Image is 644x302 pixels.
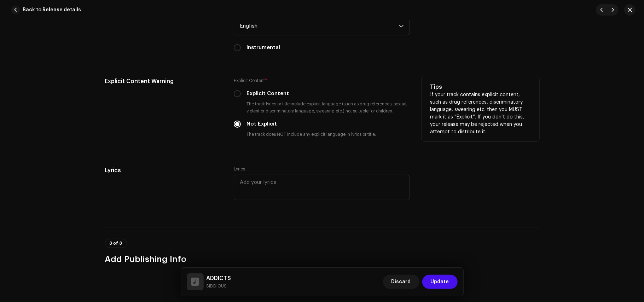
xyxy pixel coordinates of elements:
h5: Lyrics [105,166,223,175]
span: Discard [391,275,411,289]
span: Update [431,275,449,289]
label: Instrumental [246,44,280,52]
small: The track does NOT include any explicit language in lyrics or title. [245,131,377,138]
button: Update [422,275,458,289]
small: Explicit Content [234,77,265,84]
span: 3 of 3 [110,241,122,245]
div: dropdown trigger [399,17,404,35]
h5: Tips [430,83,531,91]
h3: Add Publishing Info [105,254,539,265]
small: The track lyrics or title include explicit language (such as drug references, sexual, violent or ... [245,100,410,115]
h5: Explicit Content Warning [105,77,223,86]
label: Not Explicit [246,120,277,128]
label: Lyrics [234,166,245,172]
label: Explicit Content [246,90,289,98]
h5: ADDICTS [207,274,231,283]
small: ADDICTS [207,283,231,290]
span: English [240,17,399,35]
button: Discard [383,275,419,289]
p: If your track contains explicit content, such as drug references, discriminatory language, sweari... [430,91,531,136]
